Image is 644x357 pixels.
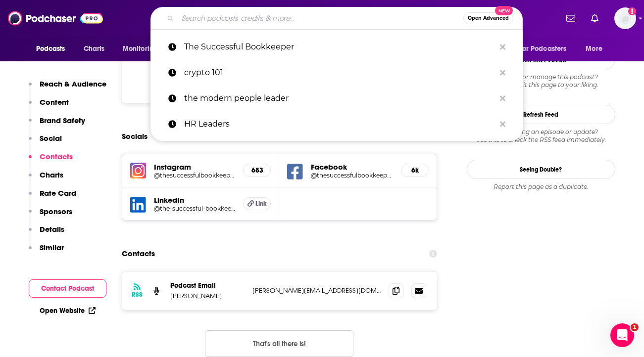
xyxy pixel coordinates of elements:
p: Brand Safety [40,116,85,125]
a: Show notifications dropdown [562,10,579,27]
svg: Add a profile image [628,7,636,15]
div: Report this page as a duplicate. [467,183,615,191]
span: Podcasts [36,42,65,56]
p: Reach & Audience [40,79,106,89]
span: New [495,6,513,15]
p: Content [40,97,69,107]
div: Claim and edit this page to your liking. [467,73,615,89]
p: Similar [40,243,64,252]
p: Rate Card [40,188,76,198]
h5: Facebook [311,162,393,172]
img: User Profile [614,7,636,29]
p: [PERSON_NAME][EMAIL_ADDRESS][DOMAIN_NAME] [252,286,381,295]
button: Contacts [29,152,73,170]
div: Are we missing an episode or update? Use this to check the RSS feed immediately. [467,128,615,144]
p: HR Leaders [184,111,495,137]
h2: Contacts [122,244,155,263]
button: Contact Podcast [29,279,106,298]
p: Sponsors [40,207,72,216]
button: Content [29,97,69,116]
span: More [586,42,602,56]
a: Show notifications dropdown [587,10,602,27]
a: the modern people leader [150,86,523,111]
button: Rate Card [29,188,76,207]
span: Charts [84,42,105,56]
a: HR Leaders [150,111,523,137]
button: Nothing here. [205,330,353,357]
span: Do you host or manage this podcast? [467,73,615,81]
button: Similar [29,243,64,261]
a: @thesuccessfulbookkeeper [311,172,393,179]
iframe: Intercom live chat [610,323,634,347]
a: @the-successful-bookkeeper/ [154,205,236,212]
button: Charts [29,170,63,188]
button: Brand Safety [29,116,85,134]
button: open menu [513,40,581,58]
div: Search podcasts, credits, & more... [150,7,523,30]
button: Sponsors [29,207,72,225]
a: Seeing Double? [467,160,615,179]
a: Open Website [40,307,96,315]
p: [PERSON_NAME] [170,292,245,300]
button: open menu [116,40,171,58]
img: iconImage [130,163,146,178]
button: Reach & Audience [29,79,106,97]
h2: Socials [122,127,148,146]
p: Charts [40,170,63,179]
a: @thesuccessfulbookkeeper [154,172,236,179]
h5: Instagram [154,162,236,172]
h5: 6k [409,166,420,175]
p: Social [40,134,62,143]
span: Logged in as AparnaKulkarni [614,7,636,29]
span: 1 [631,323,639,331]
input: Search podcasts, credits, & more... [178,10,463,26]
a: The Successful Bookkeeper [150,34,523,60]
button: open menu [579,40,615,58]
p: The Successful Bookkeeper [184,34,495,60]
h5: 683 [251,166,262,175]
h5: LinkedIn [154,195,236,205]
p: Podcast Email [170,281,245,290]
p: Details [40,224,64,234]
button: open menu [29,40,78,58]
p: the modern people leader [184,86,495,111]
button: Show profile menu [614,7,636,29]
button: Refresh Feed [467,105,615,124]
p: crypto 101 [184,60,495,86]
span: Link [255,200,267,208]
h3: RSS [132,291,143,299]
a: Link [243,197,271,210]
button: Social [29,134,62,152]
button: Details [29,224,64,243]
p: Contacts [40,152,73,161]
span: For Podcasters [519,42,567,56]
img: Podchaser - Follow, Share and Rate Podcasts [8,9,103,28]
span: Open Advanced [468,16,509,21]
button: Open AdvancedNew [463,12,513,24]
span: Monitoring [123,42,158,56]
a: Charts [77,40,111,58]
a: crypto 101 [150,60,523,86]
